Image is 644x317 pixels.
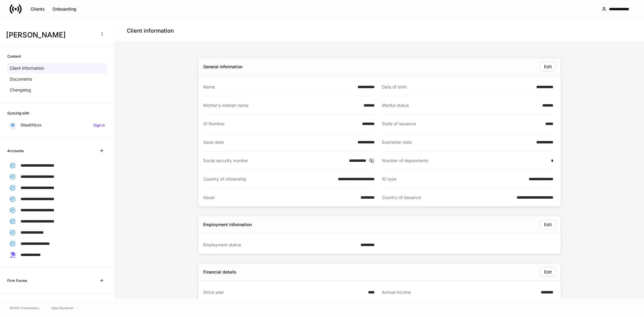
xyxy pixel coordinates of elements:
h4: Client information [127,27,174,34]
h6: Sign in [93,122,105,128]
div: Employment status [203,242,357,248]
div: Edit [544,65,552,69]
a: Data Disclaimer [51,306,74,310]
div: Issue date [203,139,354,145]
div: Annual income [382,289,537,295]
div: ID type [382,176,525,182]
div: Social security number [203,158,345,164]
div: Name [203,84,354,90]
p: Wealthbox [21,122,42,128]
div: Edit [544,223,552,227]
a: Changelog [7,85,107,95]
p: Changelog [10,87,31,93]
a: Client information [7,63,107,74]
div: Expiration date [382,139,533,145]
button: Edit [540,62,556,72]
p: Client information [10,65,44,71]
button: Clients [27,4,49,14]
div: Employment information [203,222,252,228]
h3: [PERSON_NAME] [6,30,93,40]
div: Edit [544,270,552,274]
button: Onboarding [49,4,80,14]
div: Date of birth [382,84,533,90]
h6: Accounts [7,148,24,154]
div: Country of citizenship [203,176,334,182]
div: Onboarding [53,7,76,11]
div: Clients [30,7,45,11]
div: Since year [203,289,364,295]
span: © 2025 OneAdvisory [10,306,39,310]
h6: Syncing with [7,110,29,116]
a: WealthboxSign in [7,120,107,130]
button: Edit [540,267,556,277]
div: Country of issuance [382,194,513,200]
div: Issuer [203,194,357,200]
div: ID Number [203,121,358,127]
a: Documents [7,74,107,85]
p: Documents [10,76,32,82]
h6: Content [7,53,21,59]
div: Marital status [382,102,539,108]
h6: Firm Forms [7,278,27,283]
div: State of issuance [382,121,542,127]
div: Number of dependents [382,158,547,164]
div: Financial details [203,269,236,275]
button: Edit [540,220,556,229]
div: Mother's maiden name [203,102,360,108]
div: General information [203,64,242,70]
